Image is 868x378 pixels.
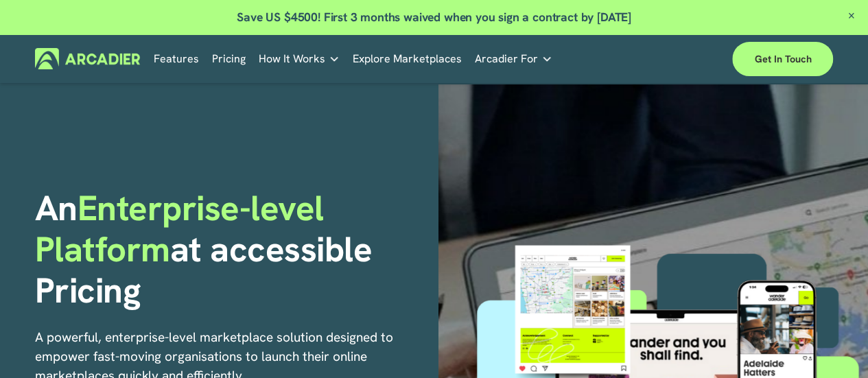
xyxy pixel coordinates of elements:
[212,48,246,69] a: Pricing
[259,49,325,69] span: How It Works
[475,49,538,69] span: Arcadier For
[353,48,462,69] a: Explore Marketplaces
[732,42,833,76] a: Get in touch
[154,48,199,69] a: Features
[799,312,868,378] iframe: Chat Widget
[35,48,140,69] img: Arcadier
[475,48,552,69] a: folder dropdown
[35,187,430,311] h1: An at accessible Pricing
[35,185,332,272] span: Enterprise-level Platform
[259,48,340,69] a: folder dropdown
